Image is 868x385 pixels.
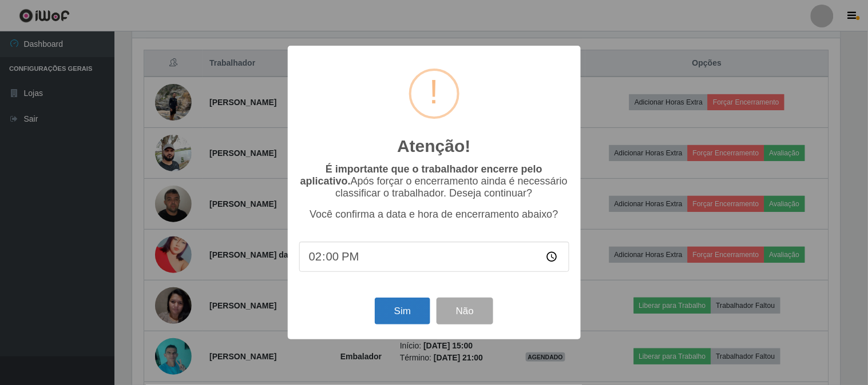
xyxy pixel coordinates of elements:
[300,163,542,187] b: É importante que o trabalhador encerre pelo aplicativo.
[375,298,430,324] button: Sim
[397,136,470,157] h2: Atenção!
[437,298,493,324] button: Não
[299,208,569,220] p: Você confirma a data e hora de encerramento abaixo?
[299,163,569,199] p: Após forçar o encerramento ainda é necessário classificar o trabalhador. Deseja continuar?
